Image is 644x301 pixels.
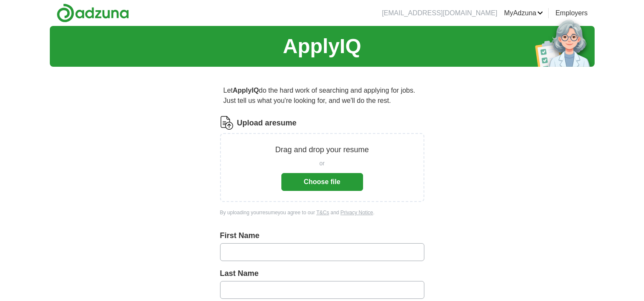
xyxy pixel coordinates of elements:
[233,87,259,94] strong: ApplyIQ
[220,82,424,109] p: Let do the hard work of searching and applying for jobs. Just tell us what you're looking for, an...
[382,8,497,18] li: [EMAIL_ADDRESS][DOMAIN_NAME]
[220,116,234,130] img: CV Icon
[237,117,297,129] label: Upload a resume
[504,8,543,18] a: MyAdzuna
[57,3,129,23] img: Adzuna logo
[319,159,324,168] span: or
[220,209,424,216] div: By uploading your resume you agree to our and .
[281,173,363,191] button: Choose file
[283,31,361,62] h1: ApplyIQ
[316,210,329,216] a: T&Cs
[220,230,424,241] label: First Name
[220,268,424,279] label: Last Name
[555,8,588,18] a: Employers
[275,144,369,156] p: Drag and drop your resume
[341,210,373,216] a: Privacy Notice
